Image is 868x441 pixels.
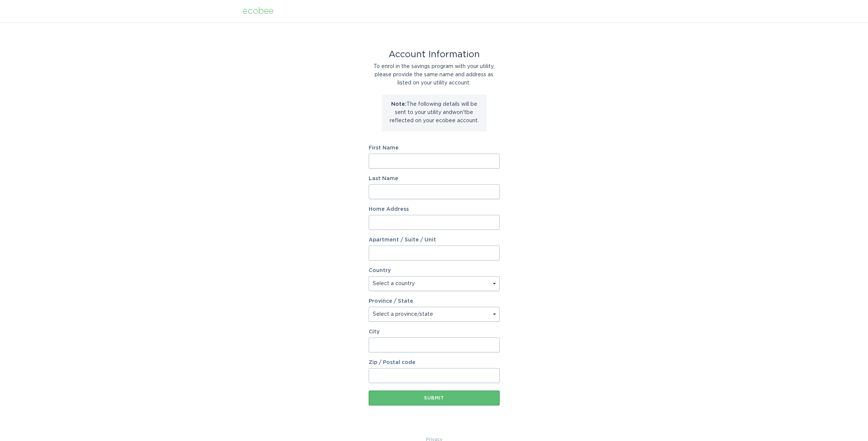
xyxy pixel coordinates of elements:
[369,360,500,365] label: Zip / Postal code
[369,176,500,181] label: Last Name
[391,102,406,107] strong: Note:
[369,207,500,212] label: Home Address
[369,268,391,273] label: Country
[369,237,500,243] label: Apartment / Suite / Unit
[369,329,500,334] label: City
[372,396,496,400] div: Submit
[387,100,481,125] p: The following details will be sent to your utility and won't be reflected on your ecobee account.
[243,7,274,15] div: ecobee
[369,299,413,304] label: Province / State
[369,50,500,59] div: Account Information
[369,145,500,151] label: First Name
[369,62,500,87] div: To enrol in the savings program with your utility, please provide the same name and address as li...
[369,391,500,405] button: Submit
